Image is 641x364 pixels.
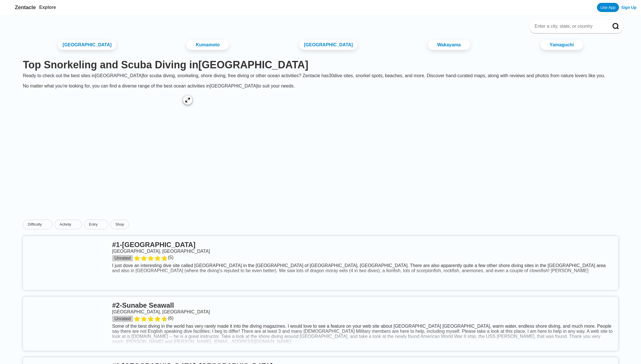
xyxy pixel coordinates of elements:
[186,40,229,50] a: Kumamoto
[89,222,98,227] span: Entry
[28,222,42,227] span: Difficulty
[58,40,116,50] a: [GEOGRAPHIC_DATA]
[299,40,357,50] a: [GEOGRAPHIC_DATA]
[15,5,36,11] span: Zentacle
[23,220,55,229] button: Difficultydropdown caret
[110,220,129,229] a: Shop
[5,3,36,12] a: Zentacle logoZentacle
[39,5,56,10] a: Explore
[621,5,636,10] a: Sign Up
[5,3,14,12] img: Zentacle logo
[18,73,623,89] div: Ready to check out the best sites in [GEOGRAPHIC_DATA] for scuba diving, snorkeling, shore diving...
[55,220,84,229] button: Activitydropdown caret
[84,220,110,229] button: Entrydropdown caret
[72,222,77,227] img: dropdown caret
[541,40,583,50] a: Yamaguchi
[597,3,619,12] a: Use App
[23,93,195,179] img: Japan dive site map
[534,23,604,29] input: Enter a city, state, or country
[59,222,71,227] span: Activity
[18,89,199,185] a: Japan dive site map
[23,59,618,71] h1: Top Snorkeling and Scuba Diving in [GEOGRAPHIC_DATA]
[43,222,47,227] img: dropdown caret
[428,40,470,50] a: Wakayama
[99,222,103,227] img: dropdown caret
